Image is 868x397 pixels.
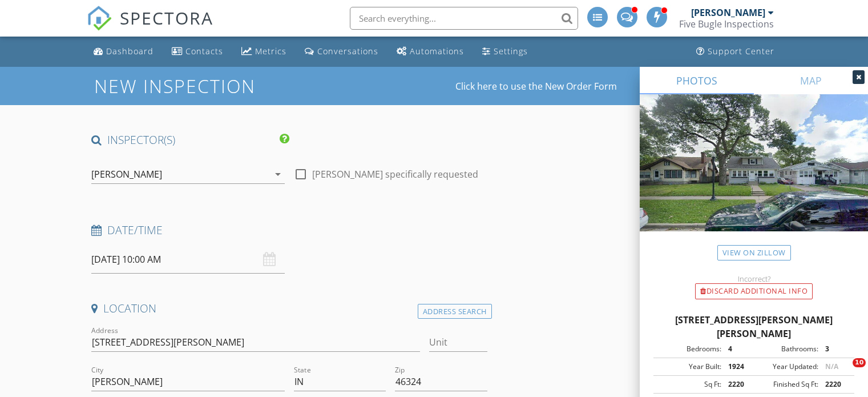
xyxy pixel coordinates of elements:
div: 2220 [721,379,754,390]
div: Sq Ft: [657,379,721,390]
div: Year Updated: [754,362,818,372]
a: MAP [754,67,868,94]
img: streetview [640,94,868,259]
div: Metrics [255,46,286,57]
a: Contacts [167,41,228,62]
div: 3 [818,344,851,354]
h1: New Inspection [94,76,347,96]
label: [PERSON_NAME] specifically requested [312,169,478,180]
span: SPECTORA [120,6,213,30]
a: SPECTORA [87,15,213,39]
div: 4 [721,344,754,354]
a: Metrics [237,41,291,62]
span: N/A [825,362,838,371]
div: Conversations [317,46,378,57]
input: Search everything... [350,7,578,30]
div: Settings [494,46,528,57]
div: Discard Additional info [695,283,813,299]
div: [STREET_ADDRESS][PERSON_NAME][PERSON_NAME] [653,313,854,340]
div: Contacts [185,46,223,57]
span: 10 [853,358,866,367]
iframe: Intercom live chat [829,358,857,386]
a: PHOTOS [640,67,754,94]
a: Click here to use the New Order Form [455,82,617,91]
h4: Location [91,301,487,316]
img: The Best Home Inspection Software - Spectora [87,6,112,31]
a: Dashboard [89,41,158,62]
div: Five Bugle Inspections [679,18,774,30]
div: [PERSON_NAME] [91,169,162,179]
div: Bathrooms: [754,344,818,354]
div: Incorrect? [640,274,868,283]
h4: INSPECTOR(S) [91,133,289,147]
a: Support Center [692,41,779,62]
div: Finished Sq Ft: [754,379,818,390]
div: Dashboard [106,46,154,57]
h4: Date/Time [91,223,487,238]
div: Bedrooms: [657,344,721,354]
input: Select date [91,246,285,274]
a: Conversations [300,41,383,62]
div: [PERSON_NAME] [691,7,765,18]
div: Support Center [708,46,774,57]
div: Year Built: [657,362,721,372]
a: View on Zillow [717,245,791,260]
a: Settings [478,41,532,62]
a: Automations (Advanced) [392,41,469,62]
i: arrow_drop_down [271,167,285,181]
div: 2220 [818,379,851,390]
div: Automations [410,46,464,57]
div: 1924 [721,362,754,372]
div: Address Search [418,304,492,319]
